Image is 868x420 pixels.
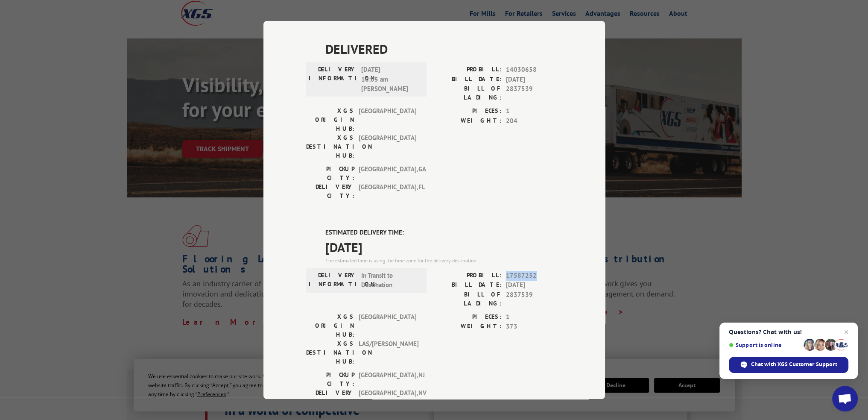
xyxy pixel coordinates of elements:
[506,312,562,322] span: 1
[506,75,562,85] span: [DATE]
[361,65,419,94] span: [DATE] 10:05 am [PERSON_NAME]
[359,133,416,160] span: [GEOGRAPHIC_DATA]
[434,106,502,116] label: PIECES:
[359,182,416,200] span: [GEOGRAPHIC_DATA] , FL
[729,342,801,348] span: Support is online
[359,370,416,388] span: [GEOGRAPHIC_DATA] , NJ
[434,312,502,322] label: PIECES:
[729,329,848,335] span: Questions? Chat with us!
[434,65,502,75] label: PROBILL:
[306,339,354,366] label: XGS DESTINATION HUB:
[325,39,562,59] span: DELIVERED
[359,388,416,406] span: [GEOGRAPHIC_DATA] , NV
[506,106,562,116] span: 1
[325,228,562,238] label: ESTIMATED DELIVERY TIME:
[506,271,562,281] span: 17587252
[309,271,357,290] label: DELIVERY INFORMATION:
[751,361,837,368] span: Chat with XGS Customer Support
[359,312,416,339] span: [GEOGRAPHIC_DATA]
[434,271,502,281] label: PROBILL:
[306,133,354,160] label: XGS DESTINATION HUB:
[729,357,848,373] span: Chat with XGS Customer Support
[306,182,354,200] label: DELIVERY CITY:
[506,65,562,75] span: 14030658
[306,164,354,182] label: PICKUP CITY:
[506,116,562,126] span: 204
[506,280,562,290] span: [DATE]
[434,75,502,85] label: BILL DATE:
[359,339,416,366] span: LAS/[PERSON_NAME]
[434,290,502,308] label: BILL OF LADING:
[306,312,354,339] label: XGS ORIGIN HUB:
[325,257,562,264] div: The estimated time is using the time zone for the delivery destination.
[434,322,502,332] label: WEIGHT:
[359,164,416,182] span: [GEOGRAPHIC_DATA] , GA
[506,84,562,102] span: 2837539
[359,106,416,133] span: [GEOGRAPHIC_DATA]
[434,84,502,102] label: BILL OF LADING:
[434,116,502,126] label: WEIGHT:
[306,370,354,388] label: PICKUP CITY:
[506,322,562,332] span: 373
[832,386,858,411] a: Open chat
[306,388,354,406] label: DELIVERY CITY:
[506,290,562,308] span: 2837539
[309,65,357,94] label: DELIVERY INFORMATION:
[306,106,354,133] label: XGS ORIGIN HUB:
[325,238,562,257] span: [DATE]
[434,280,502,290] label: BILL DATE:
[361,271,419,290] span: In Transit to Destination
